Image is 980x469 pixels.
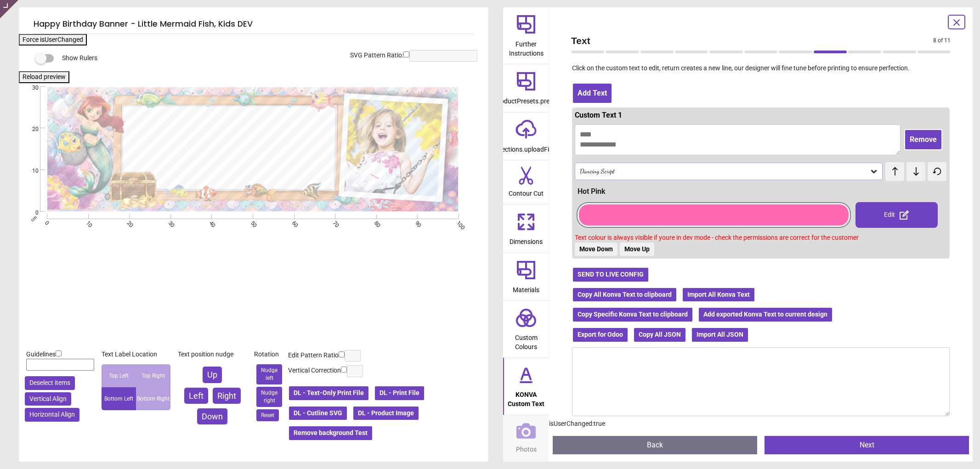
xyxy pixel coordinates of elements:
[136,364,170,387] div: Top Right
[572,287,677,303] button: Copy All Konva Text to clipboard
[350,51,403,60] label: SVG Pattern Ratio:
[698,307,833,322] button: Add exported Konva Text to current design
[102,350,170,359] div: Text Label Location
[933,37,951,45] span: 8 of 11
[25,376,75,390] button: Deselect items
[504,386,548,408] span: KONVA Custom Text
[498,141,554,154] span: sections.uploadFile
[256,364,282,384] button: Nudge left
[25,392,71,406] button: Vertical Align
[572,83,612,104] button: Add Text
[571,34,933,47] span: Text
[553,436,757,454] button: Back
[682,287,755,303] button: Import All Konva Text
[513,281,539,295] span: Materials
[136,387,170,410] div: Bottom Right
[620,243,654,256] button: Move Up
[21,84,39,92] span: 30
[855,202,938,228] div: Edit
[516,441,537,454] span: Photos
[503,113,549,160] button: sections.uploadFile
[503,205,549,253] button: Dimensions
[102,364,136,387] div: Top Left
[504,35,548,58] span: Further Instructions
[691,327,749,343] button: Import All JSON
[288,425,373,441] button: Remove background Test
[904,129,942,150] button: Remove
[19,71,69,83] button: Reload preview
[578,186,947,197] div: Hot Pink
[184,388,208,404] button: Left
[503,7,549,64] button: Further Instructions
[579,168,869,175] div: Dancing Script
[203,367,222,383] button: Up
[19,34,87,46] button: Force isUserChanged
[254,350,284,359] div: Rotation
[41,53,488,64] div: Show Rulers
[503,415,549,460] button: Photos
[633,327,686,343] button: Copy All JSON
[572,327,629,343] button: Export for Odoo
[178,350,247,359] div: Text position nudge
[197,408,227,424] button: Down
[256,387,282,407] button: Nudge right
[564,64,958,73] p: Click on the custom text to edit, return creates a new line, our designer will fine tune before p...
[26,350,56,358] span: Guidelines
[509,185,544,198] span: Contour Cut
[25,408,79,422] button: Horizontal Align
[510,233,543,247] span: Dimensions
[503,358,549,414] button: KONVA Custom Text
[575,243,617,256] button: Move Down
[288,385,369,401] button: DL - Text-Only Print File
[374,385,425,401] button: DL - Print File
[256,409,279,422] button: Reset
[503,301,549,357] button: Custom Colours
[575,111,622,119] span: Custom Text 1
[575,234,859,241] span: Text colour is always visible if youre in dev mode - check the permissions are correct for the cu...
[288,406,348,421] button: DL - Cutline SVG
[572,267,649,283] button: SEND TO LIVE CONFIG
[102,387,136,410] div: Bottom Left
[549,419,973,429] div: isUserChanged: true
[494,92,558,106] span: productPresets.preset
[503,253,549,301] button: Materials
[503,64,549,112] button: productPresets.preset
[288,366,341,375] label: Vertical Correction
[34,15,474,34] h5: Happy Birthday Banner - Little Mermaid Fish, Kids DEV
[352,406,419,421] button: DL - Product Image
[504,329,548,351] span: Custom Colours
[213,388,241,404] button: Right
[572,307,693,322] button: Copy Specific Konva Text to clipboard
[288,351,339,360] label: Edit Pattern Ratio
[765,436,969,454] button: Next
[503,160,549,204] button: Contour Cut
